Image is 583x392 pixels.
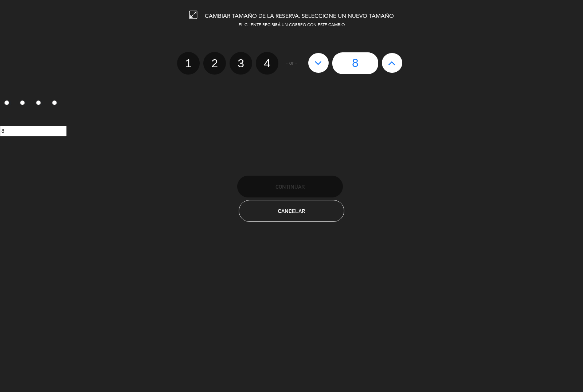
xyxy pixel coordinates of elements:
label: 3 [230,52,252,75]
label: 3 [32,97,48,110]
label: 4 [48,97,64,110]
span: CAMBIAR TAMAÑO DE LA RESERVA. SELECCIONE UN NUEVO TAMAÑO [205,13,394,19]
span: EL CLIENTE RECIBIRÁ UN CORREO CON ESTE CAMBIO [239,23,345,27]
span: Cancelar [278,208,305,214]
span: Continuar [275,184,305,190]
input: 2 [20,100,25,105]
button: Cancelar [239,200,344,222]
label: 2 [16,97,32,110]
button: Continuar [237,176,343,197]
input: 1 [4,100,9,105]
input: 3 [36,100,41,105]
label: 4 [256,52,278,75]
label: 2 [203,52,226,75]
input: 4 [52,100,57,105]
span: - or - [286,59,297,67]
label: 1 [177,52,200,75]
